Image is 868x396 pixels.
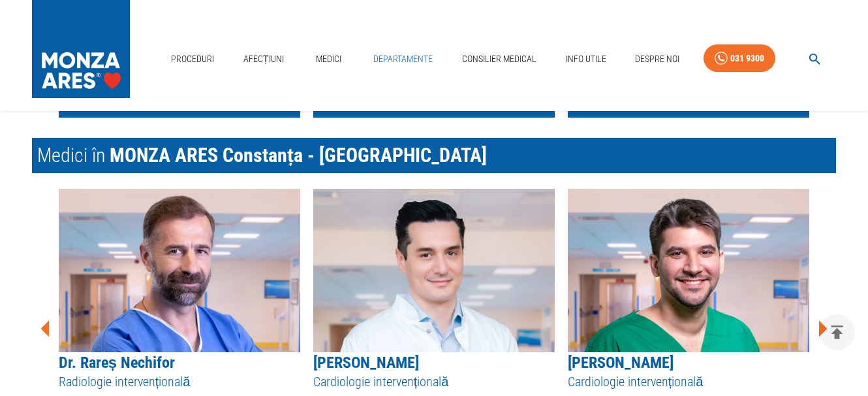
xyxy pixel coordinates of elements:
a: Dr. Rareș Nechifor [59,354,175,372]
img: Dr. Adnan Mustafa [568,189,809,352]
a: Proceduri [166,46,219,73]
a: Consilier Medical [457,46,542,73]
h5: Cardiologie intervențională [568,373,809,391]
h2: Medici în [32,138,836,173]
img: Dr. Rareș Nechifor [59,189,300,352]
h5: Radiologie intervențională [59,373,300,391]
a: 031 9300 [704,44,775,73]
span: MONZA ARES Constanța - [GEOGRAPHIC_DATA] [110,144,487,167]
a: Departamente [368,46,438,73]
a: [PERSON_NAME] [568,354,674,372]
a: Afecțiuni [238,46,289,73]
button: delete [819,314,855,350]
a: [PERSON_NAME] [313,354,419,372]
a: Medici [307,46,349,73]
h5: Cardiologie intervențională [313,373,555,391]
a: Despre Noi [630,46,685,73]
div: 031 9300 [730,50,764,67]
a: Info Utile [561,46,612,73]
